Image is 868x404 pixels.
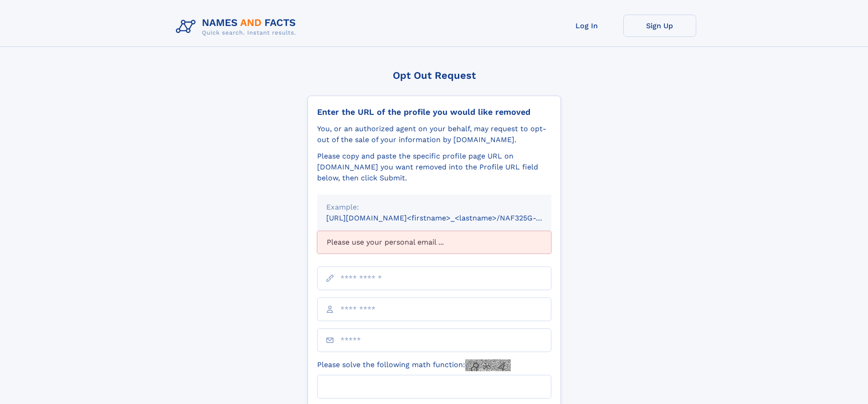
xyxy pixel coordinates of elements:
small: [URL][DOMAIN_NAME]<firstname>_<lastname>/NAF325G-xxxxxxxx [326,214,569,222]
div: Please copy and paste the specific profile page URL on [DOMAIN_NAME] you want removed into the Pr... [317,151,551,184]
div: You, or an authorized agent on your behalf, may request to opt-out of the sale of your informatio... [317,123,551,145]
div: Enter the URL of the profile you would like removed [317,107,551,117]
div: Example: [326,202,542,213]
label: Please solve the following math function: [317,359,511,371]
div: Opt Out Request [308,70,561,81]
a: Log In [550,15,623,37]
a: Sign Up [623,15,696,37]
img: Logo Names and Facts [172,15,303,39]
div: Please use your personal email ... [317,231,551,254]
